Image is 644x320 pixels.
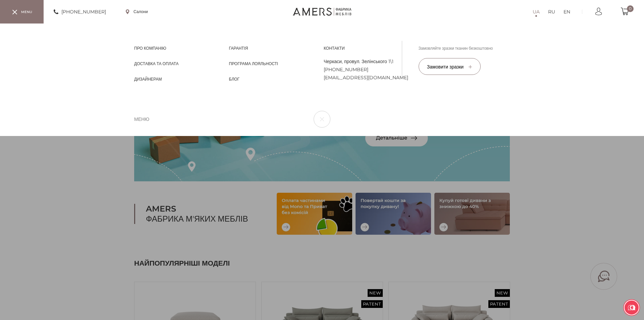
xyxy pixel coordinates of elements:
[126,9,148,15] a: Салони
[229,61,278,66] a: Програма лояльності
[324,45,345,51] span: Контакти
[134,115,149,123] span: меню
[324,74,415,82] a: [EMAIL_ADDRESS][DOMAIN_NAME]
[229,76,240,82] span: Блог
[419,45,510,51] p: Замовляйте зразки тканин безкоштовно
[134,76,162,82] a: Дизайнерам
[134,45,166,51] span: Про компанію
[134,76,162,82] span: Дизайнерам
[229,76,240,82] a: Блог
[324,45,345,51] a: Контакти
[324,65,415,74] a: [PHONE_NUMBER]
[229,61,278,67] span: Програма лояльності
[134,45,166,51] a: Про компанію
[427,64,472,70] span: Замовити зразки
[324,57,415,65] a: Черкаси, провул. Зелінського 1\1
[533,8,540,16] a: UA
[419,58,481,75] button: Замовити зразки
[134,61,178,67] span: Доставка та Оплата
[563,8,570,16] a: EN
[229,45,248,51] a: Гарантія
[54,8,106,16] a: [PHONE_NUMBER]
[627,5,634,12] span: 0
[134,61,178,66] a: Доставка та Оплата
[229,45,248,51] span: Гарантія
[548,8,555,16] a: RU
